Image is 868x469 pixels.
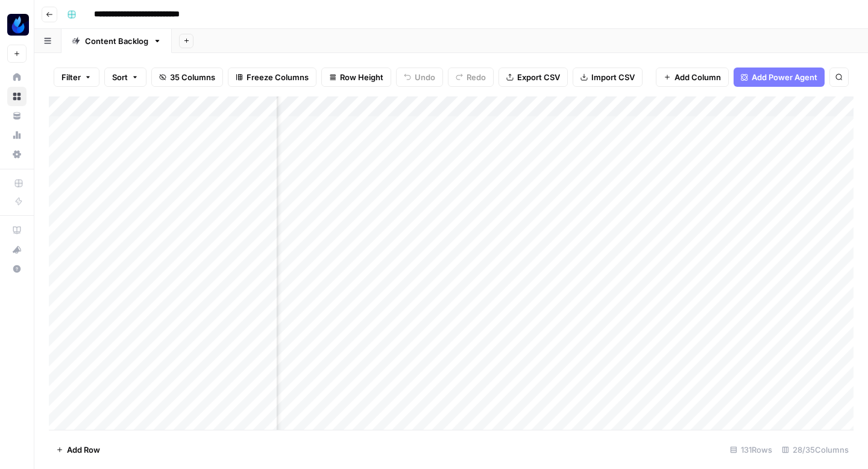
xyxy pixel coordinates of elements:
a: Home [7,68,27,87]
a: Usage [7,125,27,145]
button: Add Column [656,68,729,87]
span: Add Row [67,444,100,456]
button: Filter [54,68,99,87]
button: Add Power Agent [734,68,825,87]
span: Redo [467,71,486,83]
span: Import CSV [591,71,635,83]
a: Your Data [7,106,27,125]
div: Content Backlog [85,35,148,47]
span: Add Power Agent [752,71,817,83]
img: AgentFire Content Logo [7,14,29,36]
button: Undo [396,68,443,87]
span: Export CSV [517,71,560,83]
div: 131 Rows [725,440,777,459]
button: Workspace: AgentFire Content [7,10,27,40]
span: Sort [112,71,128,83]
button: Export CSV [498,68,568,87]
button: Import CSV [573,68,643,87]
span: Filter [61,71,81,83]
button: Add Row [49,440,107,459]
a: Settings [7,145,27,164]
button: What's new? [7,240,27,259]
button: Sort [104,68,146,87]
div: What's new? [8,241,26,259]
span: Freeze Columns [247,71,309,83]
button: Redo [448,68,494,87]
div: 28/35 Columns [777,440,854,459]
button: 35 Columns [151,68,223,87]
a: AirOps Academy [7,221,27,240]
a: Browse [7,87,27,106]
span: Row Height [340,71,383,83]
button: Freeze Columns [228,68,316,87]
span: 35 Columns [170,71,215,83]
button: Help + Support [7,259,27,279]
button: Row Height [321,68,391,87]
span: Add Column [675,71,721,83]
span: Undo [415,71,435,83]
a: Content Backlog [61,29,172,53]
